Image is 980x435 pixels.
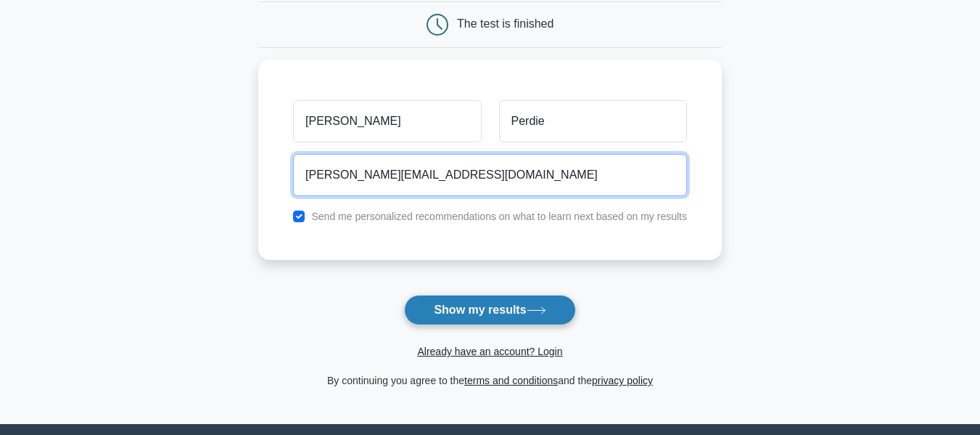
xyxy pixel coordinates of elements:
a: Already have an account? Login [417,346,562,357]
div: By continuing you agree to the and the [250,372,730,389]
label: Send me personalized recommendations on what to learn next based on my results [311,211,687,222]
a: terms and conditions [464,375,558,386]
input: First name [293,100,481,142]
button: Show my results [404,295,575,325]
input: Email [293,154,687,196]
input: Last name [499,100,687,142]
a: privacy policy [592,375,653,386]
div: The test is finished [457,17,553,30]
